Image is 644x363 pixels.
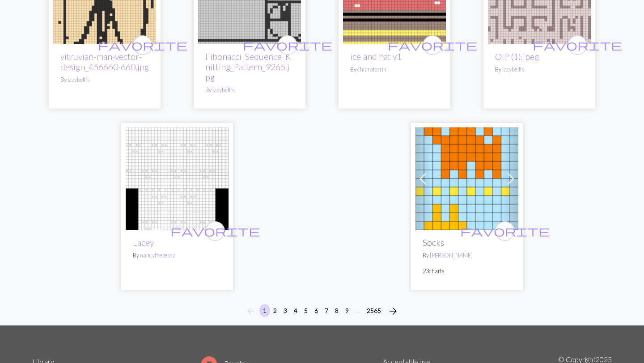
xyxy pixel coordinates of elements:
a: Fibonacci_Sequence_Knitting_Pattern_9265.jpg [205,51,291,82]
button: favourite [495,221,515,241]
i: favourite [388,36,477,54]
a: Lacey [133,237,154,248]
button: 5 [301,304,311,317]
button: 6 [311,304,322,317]
span: favorite [98,38,187,52]
p: By [133,251,221,260]
a: vitruvian-man-vector-design_456660-660.jpg [60,51,149,72]
img: Lacey [126,127,229,230]
button: 2565 [363,304,385,317]
span: favorite [460,224,550,238]
nav: Page navigation [242,304,402,318]
i: favourite [533,36,622,54]
button: 2 [270,304,280,317]
button: 8 [331,304,342,317]
button: favourite [423,35,442,55]
button: 3 [280,304,291,317]
p: By [350,65,439,74]
span: favorite [388,38,477,52]
p: By [495,65,584,74]
h2: Socks [423,237,511,248]
span: favorite [170,224,260,238]
button: favourite [133,35,153,55]
p: By [60,76,149,84]
p: 23 charts [423,267,511,275]
button: favourite [205,221,225,241]
button: favourite [278,35,297,55]
img: Fox Socks [415,127,518,230]
p: By [423,251,511,260]
a: Fox Socks [415,173,518,182]
i: Next [388,306,398,317]
button: 1 [259,304,270,317]
a: OIP (1).jpeg [495,51,539,62]
button: 4 [290,304,301,317]
button: favourite [568,35,587,55]
span: favorite [533,38,622,52]
button: 9 [342,304,352,317]
a: izzybellfs [502,66,525,73]
a: Lacey [126,173,229,182]
i: favourite [170,222,260,240]
p: By [205,86,294,94]
a: nancytheressa [140,252,176,259]
a: izzybellfs [212,86,235,93]
button: Next [384,304,402,318]
i: favourite [460,222,550,240]
a: chiaratorrini [357,66,388,73]
i: favourite [98,36,187,54]
button: 7 [321,304,332,317]
a: [PERSON_NAME] [430,252,473,259]
span: favorite [243,38,332,52]
a: izzybellfs [68,76,90,83]
a: iceland hat v1 [350,51,402,62]
span: arrow_forward [388,305,398,317]
i: favourite [243,36,332,54]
